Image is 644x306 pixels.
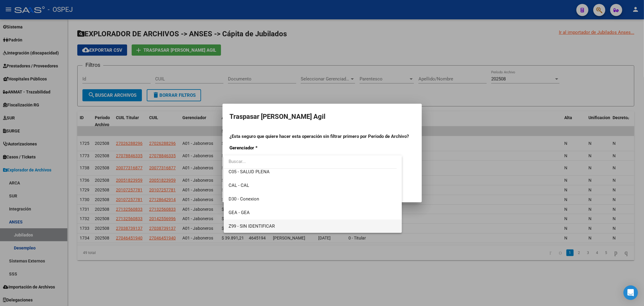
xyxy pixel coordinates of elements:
[623,285,638,300] div: Open Intercom Messenger
[229,196,259,202] span: D30 - Conexion
[229,169,270,174] span: C05 - SALUD PLENA
[229,210,250,215] span: GEA - GEA
[229,183,249,188] span: CAL - CAL
[229,223,275,229] span: Z99 - SIN IDENTIFICAR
